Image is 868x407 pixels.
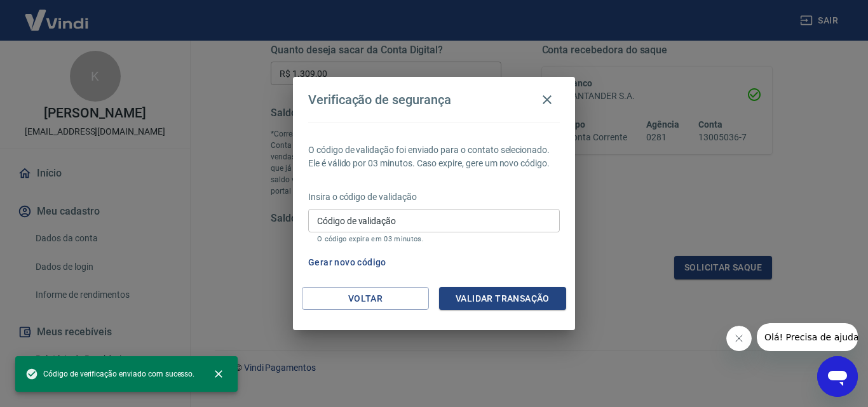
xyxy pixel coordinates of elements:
[205,360,233,388] button: close
[308,92,451,107] h4: Verificação de segurança
[726,326,752,351] iframe: Fechar mensagem
[308,190,560,204] p: Insira o código de validação
[303,251,391,274] button: Gerar novo código
[439,287,566,310] button: Validar transação
[317,235,551,243] p: O código expira em 03 minutos.
[757,323,858,351] iframe: Mensagem da empresa
[817,356,858,397] iframe: Botão para abrir a janela de mensagens
[8,9,107,19] span: Olá! Precisa de ajuda?
[25,368,194,380] span: Código de verificação enviado com sucesso.
[302,287,429,310] button: Voltar
[308,143,560,170] p: O código de validação foi enviado para o contato selecionado. Ele é válido por 03 minutos. Caso e...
